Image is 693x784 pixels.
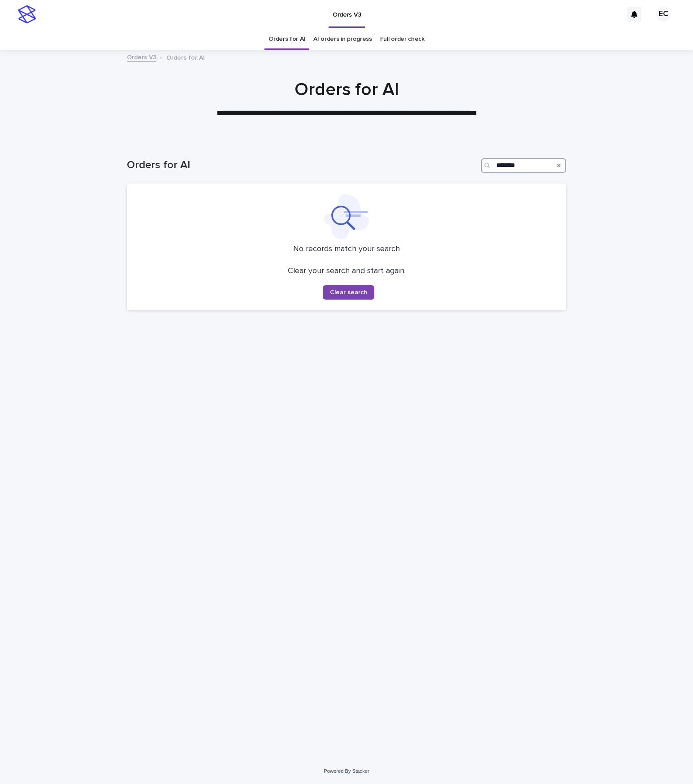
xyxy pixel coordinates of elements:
[330,289,367,296] span: Clear search
[166,52,205,62] p: Orders for AI
[138,244,555,254] p: No records match your search
[18,5,36,23] img: stacker-logo-s-only.png
[288,266,406,276] p: Clear your search and start again.
[481,158,566,173] input: Search
[269,29,305,50] a: Orders for AI
[127,52,156,62] a: Orders V3
[323,285,374,300] button: Clear search
[127,159,477,172] h1: Orders for AI
[324,768,369,774] a: Powered By Stacker
[380,29,424,50] a: Full order check
[656,7,671,22] div: EC
[313,29,372,50] a: AI orders in progress
[127,79,566,100] h1: Orders for AI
